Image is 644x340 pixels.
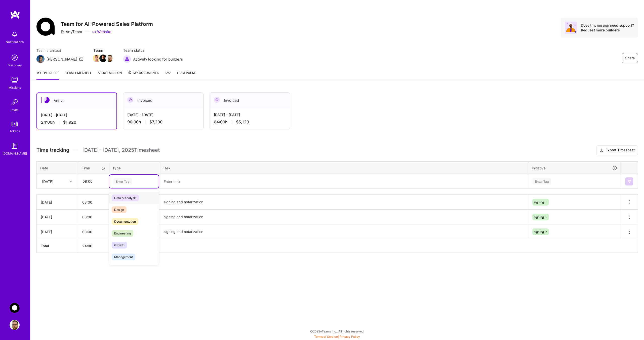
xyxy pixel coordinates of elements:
div: Invoiced [210,93,290,108]
div: [DATE] - [DATE] [41,112,112,118]
div: AnyTeam [61,29,82,34]
div: Active [37,93,116,108]
i: icon Download [599,148,603,153]
th: Type [109,161,159,174]
div: Notifications [6,39,24,44]
div: Tokens [10,128,20,134]
a: My Documents [128,70,159,80]
div: 90:00 h [127,119,199,125]
div: Discovery [8,63,22,68]
i: icon Mail [79,57,83,61]
span: Actively looking for builders [133,57,183,62]
div: [DOMAIN_NAME] [3,151,27,156]
a: Privacy Policy [340,335,360,338]
span: $7,200 [149,119,163,125]
span: Documentation [112,218,138,225]
div: Time [82,165,105,171]
span: Management [112,254,135,260]
a: User Avatar [8,320,21,330]
span: Team status [123,48,183,53]
th: Total [37,239,78,253]
span: | [314,335,360,338]
div: [DATE] [41,200,74,205]
span: Team [93,48,113,53]
span: signing [534,215,544,219]
textarea: signing and notarization [160,210,528,224]
div: Request more builders [581,28,634,32]
a: Team Member Avatar [93,54,100,63]
span: signing [534,200,544,204]
img: bell [10,29,20,39]
img: guide book [10,141,20,151]
input: HH:MM [78,225,109,238]
span: Engineering [112,230,133,237]
div: [DATE] [41,214,74,220]
img: Invoiced [214,97,220,103]
div: [DATE] [42,179,53,184]
img: teamwork [10,75,20,85]
a: Website [92,29,111,34]
img: Submit [627,179,631,183]
span: Team Pulse [177,71,196,75]
div: [PERSON_NAME] [47,57,77,62]
a: Team Member Avatar [106,54,113,63]
div: Invite [11,107,19,113]
th: Task [159,161,528,174]
img: Actively looking for builders [123,55,131,63]
span: Data & Analysis [112,195,139,201]
textarea: signing and notarization [160,195,528,209]
span: $1,920 [63,120,76,125]
th: Date [37,161,78,174]
div: Enter Tag [113,177,132,185]
div: 64:00 h [214,119,286,125]
span: signing [534,230,544,234]
i: icon CompanyGray [61,30,65,34]
img: Company Logo [36,18,55,36]
div: Initiative [532,165,617,171]
img: Avatar [565,22,577,34]
div: [DATE] - [DATE] [214,112,286,117]
img: Team Architect [36,55,45,63]
span: Share [625,56,635,61]
img: discovery [10,53,20,63]
a: Terms of Service [314,335,338,338]
div: Enter Tag [533,177,551,185]
div: Missions [9,85,21,90]
a: Team Pulse [177,70,196,80]
div: Does this mission need support? [581,23,634,28]
a: About Mission [98,70,122,80]
img: Invoiced [127,97,133,103]
a: My timesheet [36,70,59,80]
span: Time tracking [36,147,69,153]
img: Team Member Avatar [106,55,113,62]
a: Team Member Avatar [100,54,106,63]
span: Growth [112,242,127,249]
h3: Team for AI-Powered Sales Platform [61,21,153,27]
img: Invite [10,97,20,107]
input: HH:MM [78,175,108,188]
div: 24:00 h [41,120,112,125]
a: AnyTeam: Team for AI-Powered Sales Platform [8,303,21,313]
img: User Avatar [10,320,20,330]
i: icon Chevron [69,180,72,183]
img: Team Member Avatar [93,55,100,62]
button: Export Timesheet [596,145,638,155]
a: FAQ [165,70,171,80]
a: Team timesheet [65,70,92,80]
span: Design [112,206,127,213]
div: © 2025 ATeams Inc., All rights reserved. [30,325,644,337]
th: 24:00 [78,239,109,253]
span: [DATE] - [DATE] , 2025 Timesheet [82,147,160,153]
input: HH:MM [78,196,109,209]
div: [DATE] - [DATE] [127,112,199,117]
span: Team architect [36,48,83,53]
img: tokens [12,122,18,126]
span: My Documents [128,70,159,76]
div: [DATE] [41,229,74,234]
div: Invoiced [123,93,203,108]
textarea: signing and notarization [160,225,528,239]
img: Active [44,97,50,103]
img: Team Member Avatar [99,55,107,62]
button: Share [622,53,638,63]
img: AnyTeam: Team for AI-Powered Sales Platform [10,303,20,313]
